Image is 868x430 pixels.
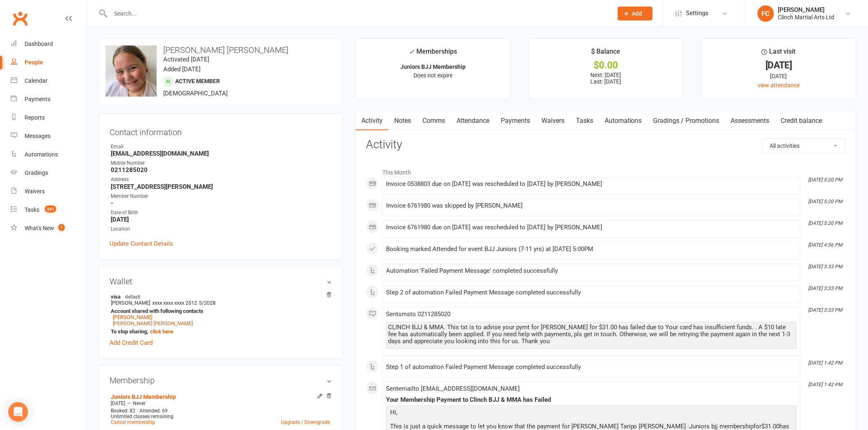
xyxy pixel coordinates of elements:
[133,401,146,406] span: Never
[25,170,48,176] div: Gradings
[11,72,87,90] a: Calendar
[11,164,87,182] a: Gradings
[725,111,775,130] a: Assessments
[110,292,332,336] li: [PERSON_NAME]
[618,7,653,20] button: Add
[396,409,397,416] span: ,
[809,382,843,387] i: [DATE] 1:42 PM
[570,111,599,130] a: Tasks
[388,111,417,130] a: Notes
[11,35,87,53] a: Dashboard
[111,419,155,425] a: Cancel membership
[686,4,709,23] span: Settings
[110,277,332,286] h3: Wallet
[388,407,795,419] p: Hi
[111,394,176,400] a: Juniors BJJ Membership
[386,289,797,296] div: Step 2 of automation Failed Payment Message completed successfully
[11,145,87,164] a: Automations
[709,72,849,81] div: [DATE]
[111,328,328,335] strong: To stop sharing,
[599,111,648,130] a: Automations
[25,225,54,231] div: What's New
[111,308,328,314] strong: Account shared with following contacts
[11,201,87,219] a: Tasks 351
[110,239,173,249] a: Update Contact Details
[111,192,332,200] div: Member Number
[413,72,452,79] span: Does not expire
[58,224,65,231] span: 1
[111,414,174,419] span: Unlimited classes remaining
[809,242,843,248] i: [DATE] 4:56 PM
[111,199,332,207] strong: -
[591,46,620,61] div: $ Balance
[417,111,451,130] a: Comms
[809,360,843,366] i: [DATE] 1:42 PM
[775,111,828,130] a: Credit balance
[366,164,846,177] li: This Month
[754,423,762,430] span: for
[451,111,495,130] a: Attendance
[110,124,332,137] h3: Contact information
[105,45,336,54] h3: [PERSON_NAME] [PERSON_NAME]
[25,188,45,195] div: Waivers
[163,56,209,63] time: Activated [DATE]
[111,401,125,406] span: [DATE]
[762,46,796,61] div: Last visit
[409,46,457,61] div: Memberships
[111,183,332,190] strong: [STREET_ADDRESS][PERSON_NAME]
[111,143,332,151] div: Email
[25,59,43,66] div: People
[110,338,153,348] a: Add Credit Card
[111,166,332,174] strong: 0211285020
[356,111,388,130] a: Activity
[11,219,87,238] a: What's New1
[25,151,58,158] div: Automations
[386,224,797,231] div: Invoice 6761980 due on [DATE] was rescheduled to [DATE] by [PERSON_NAME]
[366,138,846,151] h3: Activity
[386,246,797,253] div: Booking marked Attended for event BJJ Juniors (7-11 yrs) at [DATE] 5:00PM
[409,48,414,56] i: ✓
[809,220,843,226] i: [DATE] 5:20 PM
[809,264,843,269] i: [DATE] 3:33 PM
[113,320,193,326] a: [PERSON_NAME] [PERSON_NAME]
[109,400,332,407] div: —
[11,127,87,145] a: Messages
[152,300,197,306] span: xxxx xxxx xxxx 2512
[386,310,450,318] span: Sent sms to 0211285020
[386,202,797,209] div: Invoice 6761980 was skipped by [PERSON_NAME]
[25,206,39,213] div: Tasks
[778,14,835,21] div: Clinch Martial Arts Ltd
[111,176,332,183] div: Address
[111,159,332,167] div: Mobile Number
[199,300,215,306] span: 5/2028
[163,66,201,73] time: Added [DATE]
[10,8,30,29] a: Clubworx
[25,133,50,139] div: Messages
[648,111,725,130] a: Gradings / Promotions
[709,61,849,70] div: [DATE]
[108,8,607,19] input: Search...
[113,314,152,320] a: [PERSON_NAME]
[386,364,797,371] div: Step 1 of automation Failed Payment Message completed successfully
[25,96,50,102] div: Payments
[25,41,53,47] div: Dashboard
[388,324,795,345] div: CLINCH BJJ & MMA. This txt is to advise your pymt for [PERSON_NAME] for $31.00 has failed due to ...
[281,419,330,425] a: Upgrade / Downgrade
[809,285,843,291] i: [DATE] 3:33 PM
[111,216,332,223] strong: [DATE]
[25,77,48,84] div: Calendar
[536,61,676,70] div: $0.00
[111,293,328,300] strong: visa
[386,396,797,403] div: Your Membership Payment to Clinch BJJ & MMA has Failed
[386,267,797,274] div: Automation 'Failed Payment Message' completed successfully
[139,408,168,414] span: Attended: 69
[163,90,228,97] span: [DEMOGRAPHIC_DATA]
[386,385,520,392] span: Sent email to [EMAIL_ADDRESS][DOMAIN_NAME]
[111,408,135,414] span: Booked: 82
[536,72,676,85] p: Next: [DATE] Last: [DATE]
[25,114,45,121] div: Reports
[11,53,87,72] a: People
[111,209,332,217] div: Date of Birth
[386,181,797,188] div: Invoice 0538803 due on [DATE] was rescheduled to [DATE] by [PERSON_NAME]
[758,5,774,22] div: FC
